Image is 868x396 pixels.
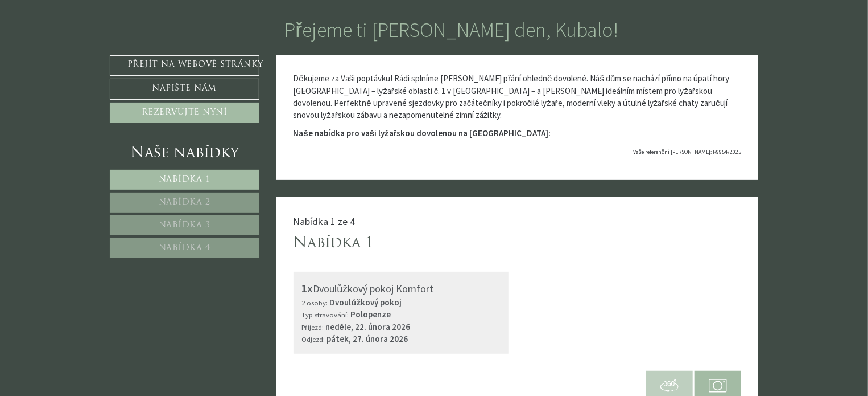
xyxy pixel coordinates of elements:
font: Naše nabídky [130,146,239,161]
font: Nabídka 2 [159,198,210,207]
font: Montis – Aktivní přírodní lázně [17,33,96,40]
font: pátek, 27. února 2026 [327,333,408,344]
font: Nabídka 1 [159,175,210,184]
font: Děkujeme za Vaši poptávku! Rádi splníme [PERSON_NAME] přání ohledně dovolené. Náš dům se nachází ... [294,73,730,120]
font: 1x [302,281,313,295]
font: Přejeme ti [PERSON_NAME] den, Kubalo! [285,17,619,43]
font: Nabídka 1 ze 4 [294,215,356,228]
font: Rezervujte nyní [142,108,228,117]
font: Přejít na webové stránky [127,60,263,69]
img: 360-grad.svg [660,377,679,395]
a: Napište nám [110,79,259,99]
font: Nabídka 3 [159,221,210,230]
a: Přejít na webové stránky [110,55,259,76]
font: 20:10 [137,53,147,59]
font: Typ stravování: [302,310,349,319]
font: Dvoulůžkový pokoj Komfort [313,282,434,295]
font: 2 osoby: [302,298,328,307]
font: Vaše referenční [PERSON_NAME]: R9954/2025 [633,148,741,156]
a: Rezervujte nyní [110,103,259,123]
font: Napište nám [152,84,217,93]
font: Dvoulůžkový pokoj [330,297,402,308]
font: Nabídka 4 [159,244,210,252]
font: neděle [209,12,239,23]
font: Naše nabídka pro vaši lyžařskou dovolenou na [GEOGRAPHIC_DATA]: [294,128,551,138]
button: Poslat [379,300,448,320]
font: Dobrý den, jak vám můžeme pomoci? [17,42,147,52]
font: Poslat [396,305,431,314]
img: camera.svg [709,377,727,395]
font: Nabídka 1 [294,236,374,251]
font: Polopenze [351,309,391,320]
font: Odjezd: [302,334,325,344]
font: Příjezd: [302,322,324,332]
font: neděle, 22. února 2026 [325,321,410,332]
